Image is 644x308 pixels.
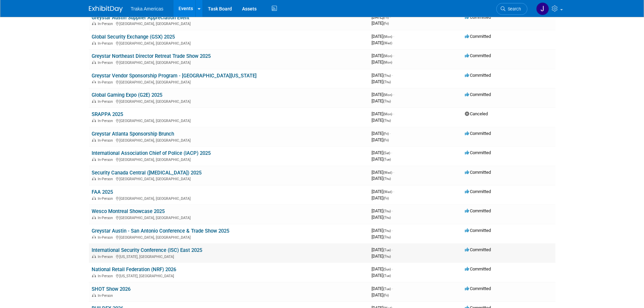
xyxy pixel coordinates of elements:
[98,293,115,298] span: In-Person
[92,41,96,45] img: In-Person Event
[496,3,527,15] a: Search
[92,177,96,180] img: In-Person Event
[465,189,491,194] span: Committed
[92,119,96,122] img: In-Person Event
[390,15,391,20] span: -
[383,41,392,45] span: (Wed)
[372,150,392,155] span: [DATE]
[92,247,202,253] a: International Security Conference (ISC) East 2025
[383,293,389,297] span: (Fri)
[92,158,96,161] img: In-Person Event
[392,266,393,271] span: -
[465,286,491,291] span: Committed
[383,138,389,142] span: (Fri)
[92,254,366,259] div: [US_STATE], [GEOGRAPHIC_DATA]
[98,177,115,181] span: In-Person
[92,21,366,26] div: [GEOGRAPHIC_DATA], [GEOGRAPHIC_DATA]
[92,216,96,219] img: In-Person Event
[98,80,115,85] span: In-Person
[383,255,391,258] span: (Thu)
[383,54,392,58] span: (Mon)
[465,208,491,213] span: Committed
[383,61,392,64] span: (Mon)
[372,215,391,220] span: [DATE]
[372,266,393,271] span: [DATE]
[92,92,162,98] a: Global Gaming Expo (G2E) 2025
[465,53,491,58] span: Committed
[383,119,391,122] span: (Thu)
[92,266,176,273] a: National Retail Federation (NRF) 2026
[92,293,96,297] img: In-Person Event
[393,92,394,97] span: -
[372,98,391,103] span: [DATE]
[92,80,96,84] img: In-Person Event
[390,131,391,136] span: -
[372,79,391,84] span: [DATE]
[383,16,389,19] span: (Fri)
[92,150,211,156] a: International Association Chief of Police (IACP) 2025
[372,176,391,181] span: [DATE]
[92,274,96,277] img: In-Person Event
[92,15,189,21] a: Greystar Austin Supplier Appreciation Event
[465,266,491,271] span: Committed
[92,208,165,214] a: Wesco Montreal Showcase 2025
[383,235,391,239] span: (Thu)
[372,195,389,200] span: [DATE]
[383,151,390,155] span: (Sat)
[383,22,389,25] span: (Fri)
[372,137,389,142] span: [DATE]
[393,111,394,116] span: -
[92,273,366,278] div: [US_STATE], [GEOGRAPHIC_DATA]
[383,287,391,291] span: (Tue)
[383,190,392,194] span: (Wed)
[372,111,394,116] span: [DATE]
[372,157,391,162] span: [DATE]
[372,15,391,20] span: [DATE]
[98,158,115,162] span: In-Person
[536,2,549,15] img: Jamie Saenz
[465,247,491,252] span: Committed
[391,150,392,155] span: -
[92,137,366,143] div: [GEOGRAPHIC_DATA], [GEOGRAPHIC_DATA]
[372,34,394,39] span: [DATE]
[92,215,366,220] div: [GEOGRAPHIC_DATA], [GEOGRAPHIC_DATA]
[92,53,211,59] a: Greystar Northeast Director Retreat Trade Show 2025
[92,73,257,79] a: Greystar Vendor Sponsorship Program - [GEOGRAPHIC_DATA][US_STATE]
[383,99,391,103] span: (Thu)
[465,15,491,20] span: Committed
[372,92,394,97] span: [DATE]
[98,216,115,220] span: In-Person
[393,34,394,39] span: -
[383,274,391,278] span: (Tue)
[92,61,96,64] img: In-Person Event
[372,60,392,65] span: [DATE]
[92,40,366,46] div: [GEOGRAPHIC_DATA], [GEOGRAPHIC_DATA]
[92,111,123,117] a: SRAPPA 2025
[372,21,389,26] span: [DATE]
[372,228,393,233] span: [DATE]
[465,131,491,136] span: Committed
[372,40,392,45] span: [DATE]
[92,195,366,201] div: [GEOGRAPHIC_DATA], [GEOGRAPHIC_DATA]
[92,22,96,25] img: In-Person Event
[372,234,391,239] span: [DATE]
[383,158,391,161] span: (Tue)
[465,228,491,233] span: Committed
[92,131,174,137] a: Greystar Atlanta Sponsorship Brunch
[92,196,96,200] img: In-Person Event
[98,138,115,143] span: In-Person
[393,53,394,58] span: -
[372,170,394,175] span: [DATE]
[92,60,366,65] div: [GEOGRAPHIC_DATA], [GEOGRAPHIC_DATA]
[372,131,391,136] span: [DATE]
[383,35,392,39] span: (Mon)
[383,216,391,219] span: (Thu)
[372,189,394,194] span: [DATE]
[465,92,491,97] span: Committed
[465,73,491,78] span: Committed
[92,176,366,181] div: [GEOGRAPHIC_DATA], [GEOGRAPHIC_DATA]
[465,170,491,175] span: Committed
[131,6,164,11] span: Traka Americas
[383,112,392,116] span: (Mon)
[92,235,96,239] img: In-Person Event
